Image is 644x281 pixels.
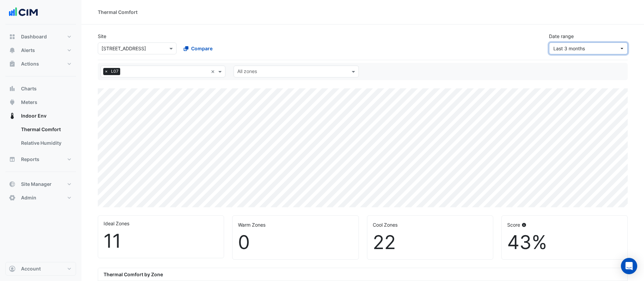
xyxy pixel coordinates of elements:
[179,42,217,54] button: Compare
[9,60,16,67] app-icon: Actions
[9,156,16,163] app-icon: Reports
[9,112,16,119] app-icon: Indoor Env
[21,85,37,92] span: Charts
[9,99,16,106] app-icon: Meters
[109,68,120,75] span: L07
[16,123,76,136] a: Thermal Comfort
[5,177,76,191] button: Site Manager
[5,123,76,153] div: Indoor Env
[238,221,353,228] div: Warm Zones
[9,47,16,54] app-icon: Alerts
[21,99,37,106] span: Meters
[21,265,41,272] span: Account
[507,231,622,254] div: 43%
[21,47,35,54] span: Alerts
[104,230,218,252] div: 11
[8,5,39,19] img: Company Logo
[238,231,353,254] div: 0
[5,153,76,166] button: Reports
[5,82,76,95] button: Charts
[9,33,16,40] app-icon: Dashboard
[373,231,487,254] div: 22
[191,45,213,52] span: Compare
[549,33,574,40] label: Date range
[621,258,637,274] div: Open Intercom Messenger
[211,68,217,75] span: Clear
[5,191,76,205] button: Admin
[5,109,76,123] button: Indoor Env
[21,194,36,201] span: Admin
[9,181,16,188] app-icon: Site Manager
[5,30,76,43] button: Dashboard
[21,181,52,188] span: Site Manager
[507,221,622,228] div: Score
[553,46,585,51] span: 01 May 25 - 31 Jul 25
[104,220,218,227] div: Ideal Zones
[21,60,39,67] span: Actions
[9,194,16,201] app-icon: Admin
[373,221,487,228] div: Cool Zones
[5,95,76,109] button: Meters
[5,262,76,276] button: Account
[5,43,76,57] button: Alerts
[98,8,137,16] div: Thermal Comfort
[21,156,39,163] span: Reports
[104,271,163,277] b: Thermal Comfort by Zone
[549,42,628,54] button: Last 3 months
[236,68,257,76] div: All zones
[103,68,109,75] span: ×
[21,33,47,40] span: Dashboard
[5,57,76,71] button: Actions
[98,33,106,40] label: Site
[9,85,16,92] app-icon: Charts
[16,136,76,150] a: Relative Humidity
[21,112,47,119] span: Indoor Env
